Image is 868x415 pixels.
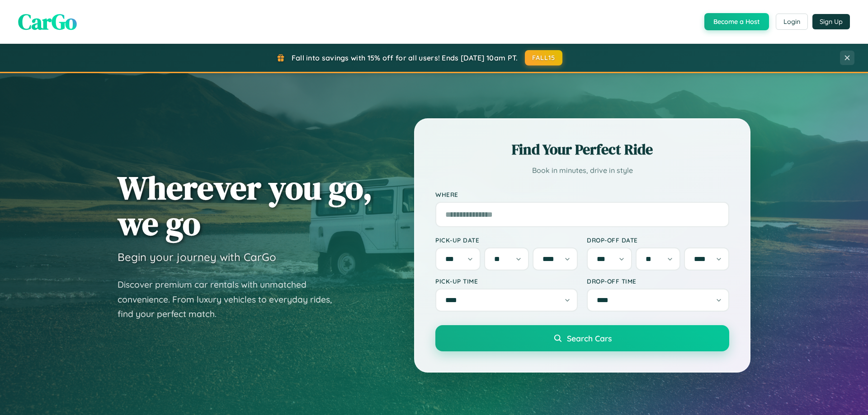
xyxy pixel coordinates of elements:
h1: Wherever you go, we go [118,170,373,241]
button: Become a Host [704,13,769,30]
label: Drop-off Time [587,277,729,285]
p: Discover premium car rentals with unmatched convenience. From luxury vehicles to everyday rides, ... [118,277,344,322]
button: Login [776,14,808,30]
label: Where [435,191,729,198]
button: FALL15 [525,50,563,65]
label: Pick-up Time [435,277,578,285]
h2: Find Your Perfect Ride [435,140,729,159]
p: Book in minutes, drive in style [435,164,729,177]
button: Sign Up [812,14,850,29]
span: Fall into savings with 15% off for all users! Ends [DATE] 10am PT. [292,53,518,62]
label: Pick-up Date [435,236,578,244]
span: Search Cars [567,333,612,343]
span: CarGo [18,7,77,37]
button: Search Cars [435,325,729,351]
label: Drop-off Date [587,236,729,244]
h3: Begin your journey with CarGo [118,250,276,264]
